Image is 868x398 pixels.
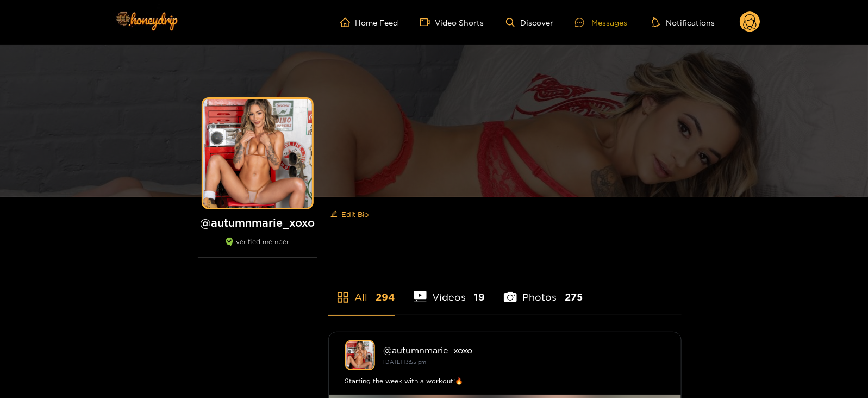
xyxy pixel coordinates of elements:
[504,266,583,315] li: Photos
[336,291,349,304] span: appstore
[328,266,395,315] li: All
[575,16,627,29] div: Messages
[649,17,718,28] button: Notifications
[420,17,435,27] span: video-camera
[345,376,665,387] div: Starting the week with a workout!🔥
[565,290,583,304] span: 275
[330,210,338,219] span: edit
[345,340,375,370] img: autumnmarie_xoxo
[384,345,665,355] div: @ autumnmarie_xoxo
[340,17,398,27] a: Home Feed
[198,238,317,258] div: verified member
[506,18,553,27] a: Discover
[376,290,395,304] span: 294
[342,209,369,220] span: Edit Bio
[328,206,371,223] button: editEdit Bio
[384,359,427,365] small: [DATE] 13:55 pm
[474,290,485,304] span: 19
[414,266,485,315] li: Videos
[198,216,317,229] h1: @ autumnmarie_xoxo
[420,17,484,27] a: Video Shorts
[340,17,355,27] span: home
